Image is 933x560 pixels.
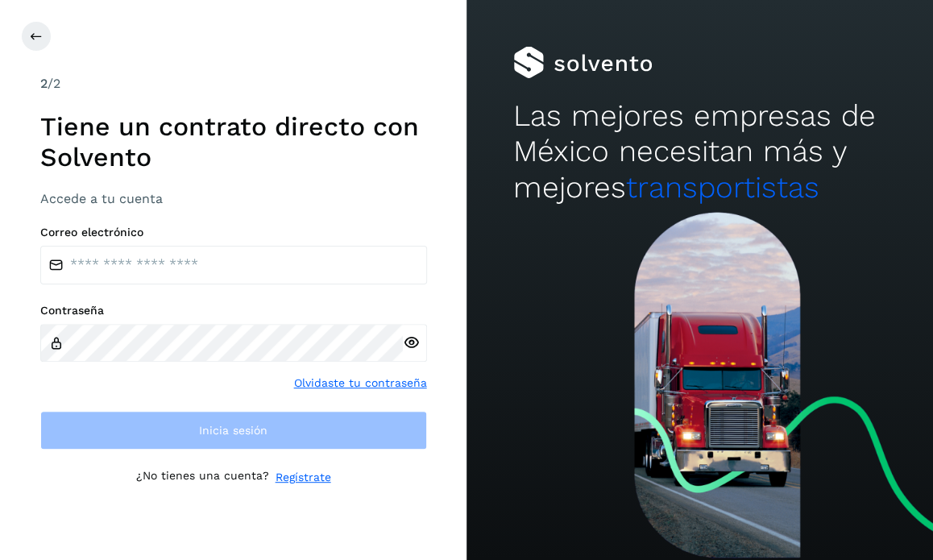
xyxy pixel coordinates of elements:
[513,98,886,205] h2: Las mejores empresas de México necesitan más y mejores
[40,191,427,206] h3: Accede a tu cuenta
[294,375,427,392] a: Olvidaste tu contraseña
[40,111,427,173] h1: Tiene un contrato directo con Solvento
[199,425,267,436] span: Inicia sesión
[40,411,427,450] button: Inicia sesión
[626,170,819,205] span: transportistas
[40,74,427,93] div: /2
[40,304,427,317] label: Contraseña
[136,469,269,486] p: ¿No tienes una cuenta?
[40,76,48,91] span: 2
[40,226,427,239] label: Correo electrónico
[276,469,331,486] a: Regístrate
